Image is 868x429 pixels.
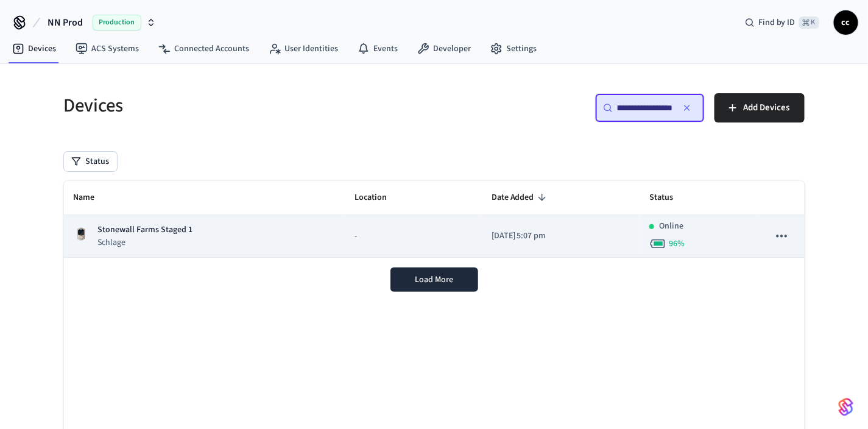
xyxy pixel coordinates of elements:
span: NN Prod [48,15,83,30]
a: Devices [2,38,66,60]
p: [DATE] 5:07 pm [492,230,630,243]
span: Production [93,15,141,30]
img: SeamLogoGradient.69752ec5.svg [839,397,853,417]
button: Status [64,152,117,171]
a: Settings [481,38,546,60]
a: Events [348,38,408,60]
span: Name [74,188,111,207]
span: Date Added [492,188,550,207]
span: Find by ID [758,16,796,29]
span: Add Devices [744,100,790,116]
span: 96 % [669,238,685,250]
span: - [355,230,357,243]
a: Connected Accounts [149,38,259,60]
span: Load More [415,274,453,286]
p: Stonewall Farms Staged 1 [98,224,193,236]
div: Find by ID⌘ K [735,12,829,34]
span: Location [355,188,403,207]
a: User Identities [259,38,348,60]
span: ⌘ K [799,16,819,29]
table: sticky table [64,181,805,258]
a: ACS Systems [66,38,149,60]
span: Status [649,188,689,207]
img: Schlage Sense Smart Deadbolt with Camelot Trim, Front [74,227,88,241]
span: cc [835,12,857,34]
a: Developer [408,38,481,60]
button: Add Devices [715,93,805,122]
button: Load More [390,268,478,292]
p: Online [659,220,683,233]
button: cc [834,10,858,35]
p: Schlage [98,236,193,249]
h5: Devices [64,93,427,118]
